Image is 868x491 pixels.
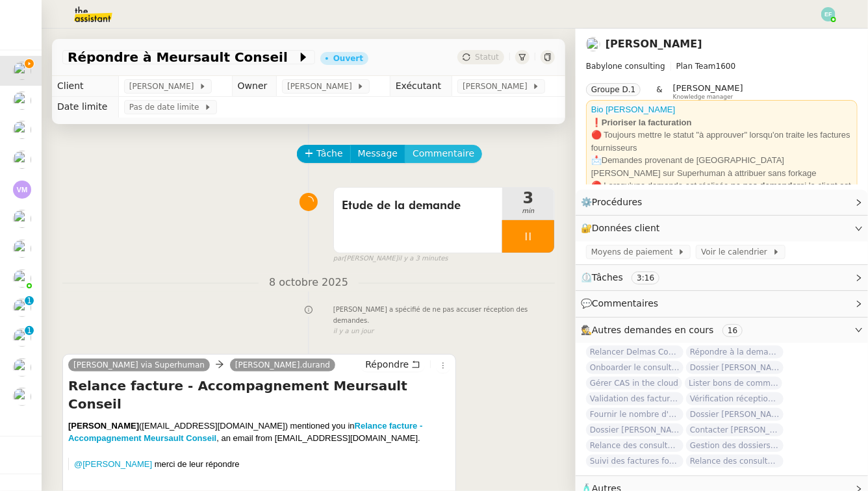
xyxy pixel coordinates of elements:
a: Bio [PERSON_NAME] [591,105,675,114]
span: Relancer Delmas Conseil pour la facture de septembre [586,346,683,359]
span: Statut [475,53,499,62]
div: 🔴 Toujours mettre le statut "à approuver" lorsqu'on traite les factures fournisseurs [591,129,852,154]
nz-tag: 3:16 [632,271,659,284]
p: 1 [27,326,32,338]
span: Commentaire [413,146,474,161]
div: 🔴 Lorsqu'une demande est réalisée, si le client est satisfait, cloturer directement. [591,179,852,205]
span: Autres demandes en cours [592,325,714,335]
div: 🕵️Autres demandes en cours 16 [576,318,868,343]
span: Données client [592,223,660,233]
span: Suivi des factures fournisseurs en attente de paiement - 1 octobre 2025 [586,455,683,468]
td: Exécutant [390,76,452,97]
span: Relance des consultants CRA - septembre 2025 [686,455,784,468]
span: Gérer CAS in the cloud [586,377,682,390]
strong: ne pas demander [731,181,800,190]
span: Répondre à Meursault Conseil [68,51,297,64]
span: Dossier [PERSON_NAME] [686,408,784,421]
a: [PERSON_NAME].durand [230,359,335,371]
img: users%2FSg6jQljroSUGpSfKFUOPmUmNaZ23%2Favatar%2FUntitled.png [13,329,31,347]
span: Contacter [PERSON_NAME] [686,423,784,436]
img: users%2FSg6jQljroSUGpSfKFUOPmUmNaZ23%2Favatar%2FUntitled.png [13,299,31,317]
small: [PERSON_NAME] [333,253,448,264]
nz-tag: 16 [722,324,743,337]
span: Pas de date limite [129,101,204,114]
span: Moyens de paiement [591,245,678,258]
button: Répondre [361,357,425,371]
p: 1 [27,296,32,308]
strong: [PERSON_NAME] [68,421,139,431]
strong: ❗Prioriser la facturation [591,118,692,127]
span: Message [358,146,398,161]
img: users%2FSg6jQljroSUGpSfKFUOPmUmNaZ23%2Favatar%2FUntitled.png [586,37,600,51]
span: [PERSON_NAME] a spécifié de ne pas accuser réception des demandes. [333,305,555,326]
img: users%2FTtzP7AGpm5awhzgAzUtU1ot6q7W2%2Favatar%2Fb1ec9cbd-befd-4b0f-b4c2-375d59dbe3fa [13,92,31,110]
span: Fournir le nombre d'actions [586,408,683,421]
img: users%2FSg6jQljroSUGpSfKFUOPmUmNaZ23%2Favatar%2FUntitled.png [13,151,31,169]
span: Plan Team [676,62,716,71]
img: users%2FSg6jQljroSUGpSfKFUOPmUmNaZ23%2Favatar%2FUntitled.png [13,121,31,139]
img: users%2FLb8tVVcnxkNxES4cleXP4rKNCSJ2%2Favatar%2F2ff4be35-2167-49b6-8427-565bfd2dd78c [13,359,31,377]
nz-tag: Groupe D.1 [586,83,641,96]
span: min [502,206,554,217]
span: 1600 [716,62,736,71]
span: [PERSON_NAME] [463,80,532,93]
span: [PERSON_NAME] [673,83,743,93]
button: Tâche [297,145,351,163]
div: ⏲️Tâches 3:16 [576,265,868,290]
span: Tâches [592,272,623,283]
button: Commentaire [405,145,482,163]
span: il y a un jour [333,326,374,337]
span: [PERSON_NAME] [287,80,357,93]
span: Répondre [365,358,409,371]
div: Ouvert [333,55,363,62]
img: users%2FyQfMwtYgTqhRP2YHWHmG2s2LYaD3%2Favatar%2Fprofile-pic.png [13,270,31,288]
td: Date limite [52,97,118,118]
span: ⏲️ [581,272,670,283]
span: & [656,83,662,100]
span: Lister bons de commande manquants à [PERSON_NAME] [685,377,782,390]
span: [PERSON_NAME] [129,80,199,93]
img: users%2FSg6jQljroSUGpSfKFUOPmUmNaZ23%2Favatar%2FUntitled.png [13,240,31,258]
span: Procédures [592,197,643,207]
img: users%2FQNmrJKjvCnhZ9wRJPnUNc9lj8eE3%2Favatar%2F5ca36b56-0364-45de-a850-26ae83da85f1 [13,388,31,406]
a: @[PERSON_NAME] [74,459,152,469]
span: par [333,253,344,264]
h4: Relance facture - Accompagnement Meursault Conseil [68,377,450,413]
span: Voir le calendrier [701,245,772,258]
td: Client [52,76,118,97]
nz-badge-sup: 1 [25,326,34,335]
app-user-label: Knowledge manager [673,83,743,100]
div: 💬Commentaires [576,291,868,316]
span: 🕵️ [581,325,748,335]
div: ⚙️Procédures [576,190,868,215]
div: Demandes provenant de [GEOGRAPHIC_DATA][PERSON_NAME] sur Superhuman à attribuer sans forkage [591,154,852,179]
span: ⚙️ [581,195,648,210]
td: Owner [232,76,276,97]
span: 3 [502,190,554,206]
span: Etude de la demande [342,196,494,216]
div: 🔐Données client [576,216,868,241]
img: svg [821,7,836,21]
span: Gestion des dossiers complexes - octobre 2025 [686,439,784,452]
span: Validation des factures consultants - septembre 2025 [586,392,683,405]
button: Message [350,145,405,163]
span: Babylone consulting [586,62,665,71]
span: Répondre à la demande de RIB [686,346,784,359]
span: Onboarder le consultant [PERSON_NAME] [586,361,683,374]
span: 📩 [591,155,602,165]
img: users%2FSg6jQljroSUGpSfKFUOPmUmNaZ23%2Favatar%2FUntitled.png [13,210,31,228]
div: ([EMAIL_ADDRESS][DOMAIN_NAME]) mentioned you in , an email from [EMAIL_ADDRESS][DOMAIN_NAME]. [68,420,450,458]
span: il y a 3 minutes [398,253,448,264]
nz-badge-sup: 1 [25,296,34,305]
img: svg [13,181,31,199]
span: Commentaires [592,298,658,308]
span: 8 octobre 2025 [259,274,359,292]
a: [PERSON_NAME] [606,38,702,50]
span: Relance des consultants CRA - août 2025 [586,439,683,452]
span: Knowledge manager [673,94,734,101]
img: users%2FSg6jQljroSUGpSfKFUOPmUmNaZ23%2Favatar%2FUntitled.png [13,62,31,80]
a: [PERSON_NAME] via Superhuman [68,359,210,371]
span: Dossier [PERSON_NAME] [686,361,784,374]
span: 🔐 [581,221,665,236]
span: Dossier [PERSON_NAME] : demander justificatifs [586,423,683,436]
